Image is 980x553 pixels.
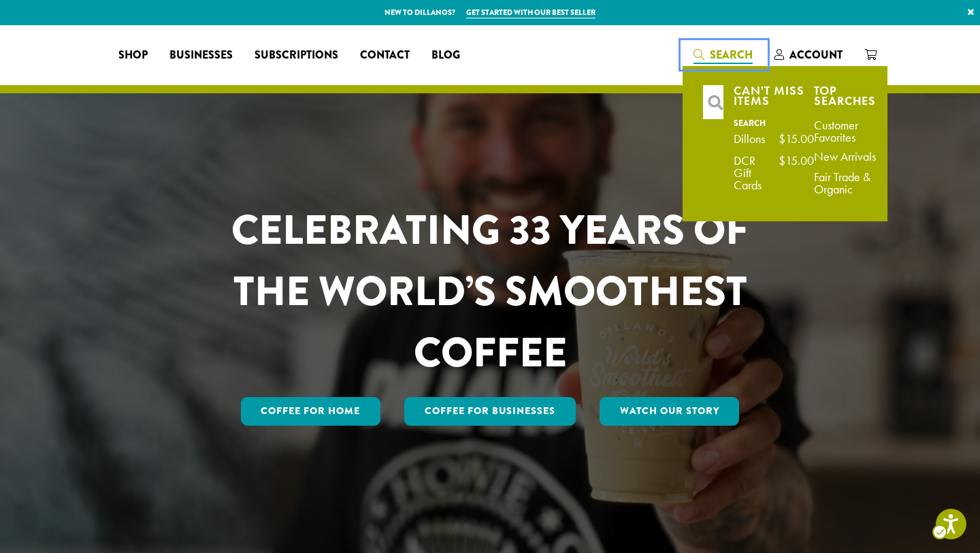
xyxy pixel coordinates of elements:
a: Subscriptions [244,44,349,66]
div: $15.00 [779,155,814,167]
a: Coffee for Home [241,397,381,426]
span: Submenu [734,119,814,148]
a: Get started with our best seller [466,7,595,18]
a: Shop [108,44,159,66]
span: Account [789,47,843,63]
a: Coffee For Businesses [404,397,576,426]
div: Submenu [814,85,876,202]
a: Blog [421,44,471,66]
span: Blog [431,47,460,64]
span: Businesses [169,47,233,64]
div: DCR Gift Cards [734,155,779,191]
a: New Arrivals [814,151,876,164]
div: Submenu [723,85,814,202]
div: Header Menu [683,44,887,66]
a: Fair Trade & Organic [814,171,876,195]
a: Businesses [159,44,244,66]
ul: Main Menu [108,44,471,66]
h4: Can't Miss Items [734,85,814,106]
a: Search [734,119,814,133]
h4: Top Searches [814,85,876,106]
span: Subscriptions [255,47,338,64]
input: What are you searching for? [703,85,723,119]
span: Search [710,47,753,63]
a: Contact [349,44,421,66]
div: Header Menu [108,44,471,66]
span: Shop [118,47,148,64]
h1: CELEBRATING 33 YEARS OF THE WORLD’S SMOOTHEST COFFEE [191,200,789,383]
div: $15.00 [779,133,814,145]
span: Contact [360,47,410,64]
a: DCR Gift Cards $15.00 [734,155,814,194]
a: Dillons $15.00 [734,133,814,148]
div: Dillons [734,133,779,145]
a: Customer Favorites [814,119,876,144]
a: Account [764,44,853,66]
a: Search [683,44,764,66]
a: Watch Our Story [600,397,740,426]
